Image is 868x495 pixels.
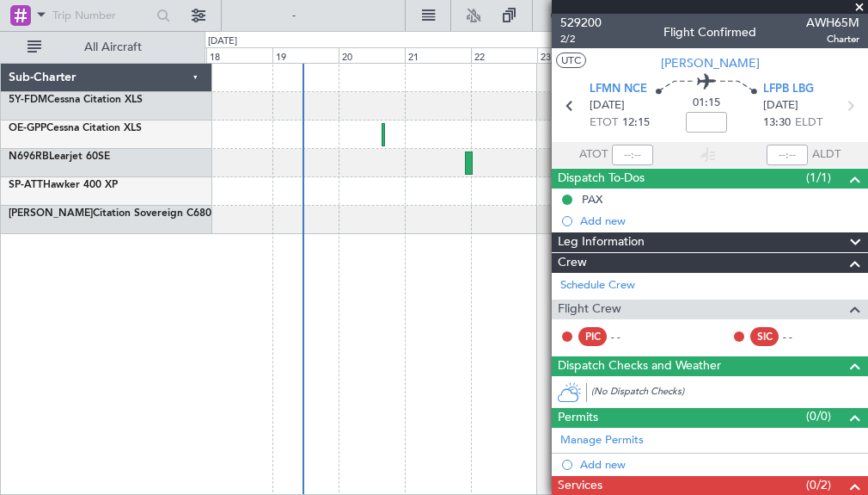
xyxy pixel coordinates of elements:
span: 529200 [560,14,602,32]
span: (0/0) [806,407,831,425]
span: Crew [558,253,587,273]
span: ALDT [812,146,840,164]
span: Leg Information [558,232,645,252]
div: PAX [582,192,602,207]
div: Add new [580,213,859,228]
span: AWH65M [806,14,859,32]
div: 19 [272,47,339,63]
span: Permits [558,408,598,428]
span: Charter [806,32,859,46]
button: Refresh [541,2,645,29]
span: SP-ATT [9,180,43,190]
a: N696RBLearjet 60SE [9,152,110,162]
span: 2/2 [560,32,602,46]
a: 5Y-FDMCessna Citation XLS [9,95,143,105]
span: 12:15 [622,114,650,132]
span: ATOT [579,146,608,164]
div: Flight Confirmed [663,23,756,41]
a: [PERSON_NAME]Citation Sovereign C680 [9,208,211,219]
div: PIC [578,327,607,346]
div: 23 [537,47,603,63]
div: 21 [405,47,471,63]
span: ETOT [590,114,618,132]
span: 01:15 [693,95,720,112]
button: UTC [556,53,586,68]
span: N696RB [9,152,49,162]
span: [PERSON_NAME] [9,208,93,219]
div: - - [783,329,822,344]
a: SP-ATTHawker 400 XP [9,180,118,190]
span: [DATE] [763,97,798,114]
span: (1/1) [806,169,831,187]
span: [PERSON_NAME] [661,54,760,72]
div: [DATE] [208,34,237,49]
div: Add new [580,457,859,472]
div: 22 [471,47,537,63]
input: Trip Number [52,3,151,28]
a: Manage Permits [560,432,644,449]
div: (No Dispatch Checks) [591,385,868,403]
span: OE-GPP [9,123,46,133]
div: 18 [206,47,272,63]
span: Flight Crew [558,300,621,319]
a: OE-GPPCessna Citation XLS [9,123,142,133]
a: Schedule Crew [560,277,635,294]
span: [DATE] [590,97,625,114]
span: All Aircraft [45,41,181,53]
span: 5Y-FDM [9,95,47,105]
span: Dispatch To-Dos [558,169,645,189]
span: LFPB LBG [763,81,814,98]
span: ELDT [795,114,822,132]
div: 20 [339,47,405,63]
span: (0/2) [806,476,831,494]
input: --:-- [612,145,653,165]
span: LFMN NCE [590,81,647,98]
span: 13:30 [763,114,791,132]
span: Dispatch Checks and Weather [558,356,721,376]
div: SIC [750,327,779,346]
div: - - [611,329,650,344]
button: All Aircraft [19,34,186,61]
